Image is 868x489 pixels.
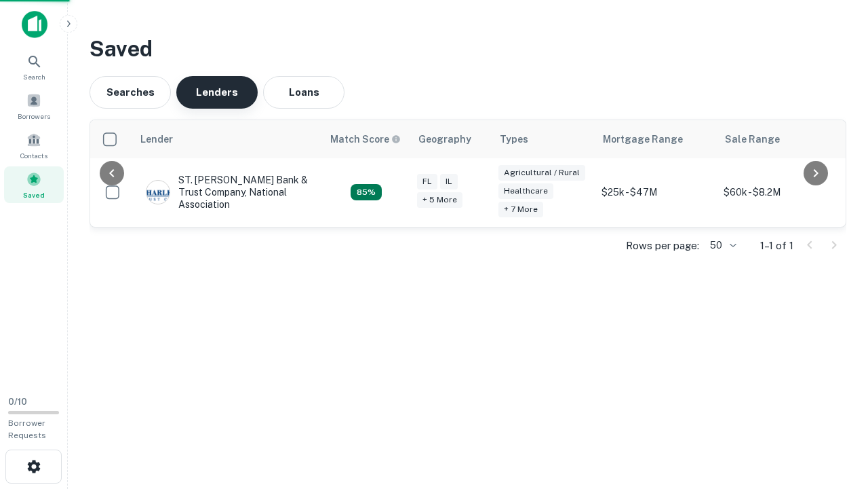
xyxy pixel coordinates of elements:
[4,48,64,85] a: Search
[330,132,398,147] h6: Match Score
[132,120,322,158] th: Lender
[418,131,471,147] div: Geography
[595,158,717,227] td: $25k - $47M
[705,236,738,255] div: 50
[330,132,401,147] div: Capitalize uses an advanced AI algorithm to match your search with the best lender. The match sco...
[492,120,595,158] th: Types
[410,120,492,158] th: Geography
[417,174,437,189] div: FL
[717,158,839,227] td: $60k - $8.2M
[760,238,793,254] p: 1–1 of 1
[440,174,458,189] div: IL
[263,76,344,109] button: Loans
[717,120,839,158] th: Sale Range
[8,418,46,440] span: Borrower Requests
[176,76,258,109] button: Lenders
[498,183,553,199] div: Healthcare
[498,165,585,181] div: Agricultural / Rural
[18,111,50,122] span: Borrowers
[90,76,171,109] button: Searches
[23,189,45,200] span: Saved
[626,238,699,254] p: Rows per page:
[500,131,528,147] div: Types
[8,397,27,407] span: 0 / 10
[595,120,717,158] th: Mortgage Range
[4,166,64,203] a: Saved
[351,184,382,200] div: Capitalize uses an advanced AI algorithm to match your search with the best lender. The match sco...
[146,181,170,204] img: picture
[4,88,64,124] a: Borrowers
[146,174,309,211] div: ST. [PERSON_NAME] Bank & Trust Company, National Association
[140,131,173,147] div: Lender
[417,192,462,208] div: + 5 more
[603,131,683,147] div: Mortgage Range
[498,202,543,217] div: + 7 more
[725,131,780,147] div: Sale Range
[22,11,47,38] img: capitalize-icon.png
[23,71,45,82] span: Search
[90,33,846,65] h3: Saved
[20,150,47,161] span: Contacts
[322,120,410,158] th: Capitalize uses an advanced AI algorithm to match your search with the best lender. The match sco...
[4,127,64,164] a: Contacts
[800,380,868,446] iframe: Chat Widget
